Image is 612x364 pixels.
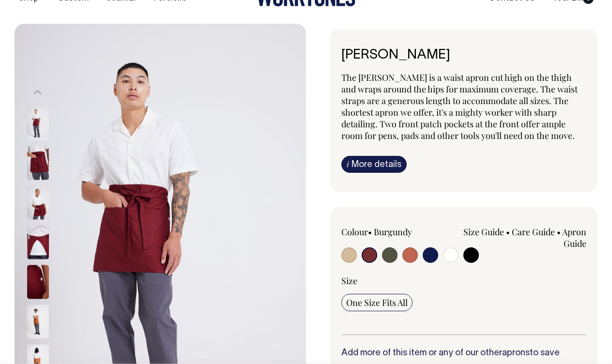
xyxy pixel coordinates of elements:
[506,226,510,238] span: •
[27,305,49,339] img: rust
[463,226,504,238] a: Size Guide
[341,349,586,358] h6: Add more of this item or any of our other to save
[27,265,49,299] img: burgundy
[341,294,413,311] input: One Size Fits All
[562,226,586,249] a: Apron Guide
[347,159,349,169] span: i
[27,226,49,259] img: burgundy
[374,226,412,238] label: Burgundy
[557,226,561,238] span: •
[341,156,407,173] a: iMore details
[27,106,49,140] img: burgundy
[341,226,439,238] div: Colour
[31,82,45,104] button: Previous
[512,226,555,238] a: Care Guide
[346,297,408,308] span: One Size Fits All
[341,275,586,287] div: Size
[27,186,49,220] img: burgundy
[502,349,530,357] a: aprons
[368,226,372,238] span: •
[27,146,49,180] img: burgundy
[341,48,586,63] h6: [PERSON_NAME]
[341,72,578,141] span: The [PERSON_NAME] is a waist apron cut high on the thigh and wraps around the hips for maximum co...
